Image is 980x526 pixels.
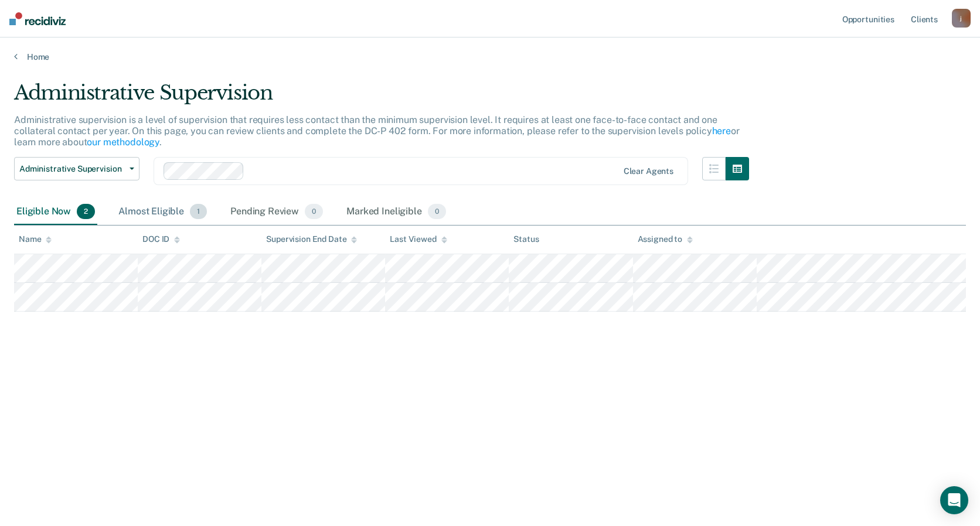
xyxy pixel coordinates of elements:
img: Recidiviz [9,12,66,25]
div: Pending Review0 [228,199,325,225]
div: Marked Ineligible0 [344,199,448,225]
span: 0 [305,204,323,219]
button: j [952,9,971,28]
div: Supervision End Date [266,234,357,244]
a: here [712,125,731,136]
p: Administrative supervision is a level of supervision that requires less contact than the minimum ... [14,114,740,148]
a: our methodology [87,136,159,148]
div: DOC ID [142,234,180,244]
div: Administrative Supervision [14,81,749,114]
div: Eligible Now2 [14,199,97,225]
span: 0 [428,204,446,219]
div: Open Intercom Messenger [940,486,968,514]
span: 2 [77,204,95,219]
div: Last Viewed [390,234,447,244]
div: Name [19,234,52,244]
span: 1 [190,204,207,219]
div: Status [513,234,539,244]
div: Clear agents [624,166,673,176]
span: Administrative Supervision [19,164,125,174]
a: Home [14,52,966,62]
button: Administrative Supervision [14,157,139,180]
div: Assigned to [638,234,693,244]
div: Almost Eligible1 [116,199,209,225]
